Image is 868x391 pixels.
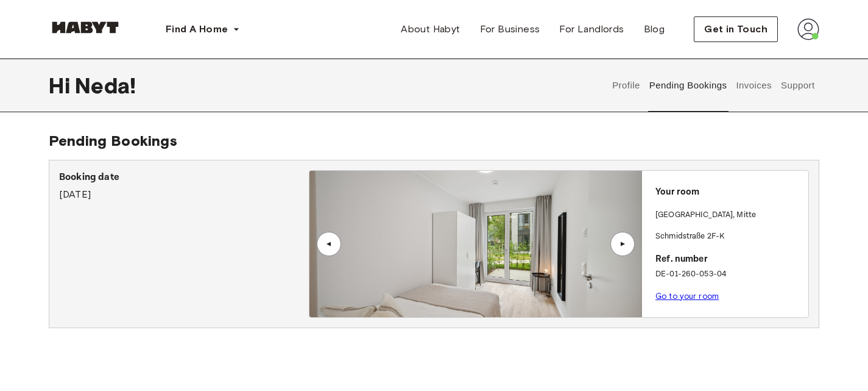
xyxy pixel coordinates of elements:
[655,253,803,267] p: Ref. number
[156,17,250,41] button: Find A Home
[391,17,470,41] a: About Habyt
[309,171,642,317] img: Image of the room
[608,59,819,112] div: user profile tabs
[655,292,719,301] a: Go to your room
[797,18,819,40] img: avatar
[655,185,803,199] p: Your room
[49,21,122,34] img: Habyt
[655,268,803,281] p: DE-01-260-053-04
[644,22,665,37] span: Blog
[59,170,309,202] div: [DATE]
[480,22,540,37] span: For Business
[323,240,335,248] div: ▲
[49,73,75,98] span: Hi
[704,22,767,37] span: Get in Touch
[655,209,756,221] p: [GEOGRAPHIC_DATA] , Mitte
[470,17,550,41] a: For Business
[166,22,228,37] span: Find A Home
[634,17,675,41] a: Blog
[49,132,177,149] span: Pending Bookings
[616,240,629,248] div: ▲
[59,170,309,185] p: Booking date
[779,59,816,112] button: Support
[735,59,773,112] button: Invoices
[559,22,624,37] span: For Landlords
[401,22,460,37] span: About Habyt
[655,231,803,243] p: Schmidstraße 2F-K
[647,59,729,112] button: Pending Bookings
[694,16,778,42] button: Get in Touch
[75,73,136,98] span: Neda !
[549,17,633,41] a: For Landlords
[611,59,642,112] button: Profile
